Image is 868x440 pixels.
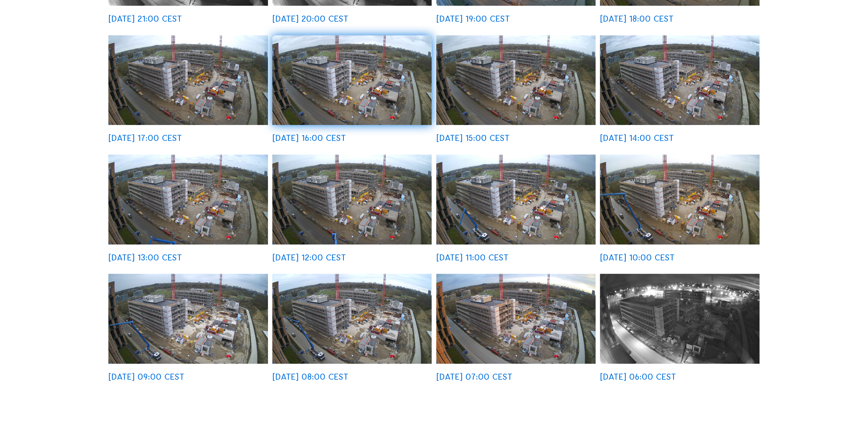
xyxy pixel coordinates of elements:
[108,15,182,23] div: [DATE] 21:00 CEST
[436,155,596,244] img: image_42703023
[272,274,432,364] img: image_42702356
[108,274,268,364] img: image_42702589
[600,155,759,244] img: image_42702832
[272,35,432,125] img: image_42704255
[436,253,509,262] div: [DATE] 11:00 CEST
[272,134,346,142] div: [DATE] 16:00 CEST
[436,35,596,125] img: image_42703956
[600,134,674,142] div: [DATE] 14:00 CEST
[600,373,676,381] div: [DATE] 06:00 CEST
[108,373,184,381] div: [DATE] 09:00 CEST
[272,155,432,244] img: image_42703323
[108,253,182,262] div: [DATE] 13:00 CEST
[600,15,674,23] div: [DATE] 18:00 CEST
[108,134,182,142] div: [DATE] 17:00 CEST
[272,373,348,381] div: [DATE] 08:00 CEST
[108,155,268,244] img: image_42703506
[600,253,675,262] div: [DATE] 10:00 CEST
[108,35,268,125] img: image_42704386
[436,274,596,364] img: image_42702247
[436,15,510,23] div: [DATE] 19:00 CEST
[600,274,759,364] img: image_42702000
[436,373,512,381] div: [DATE] 07:00 CEST
[272,15,348,23] div: [DATE] 20:00 CEST
[600,35,759,125] img: image_42703688
[436,134,510,142] div: [DATE] 15:00 CEST
[272,253,346,262] div: [DATE] 12:00 CEST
